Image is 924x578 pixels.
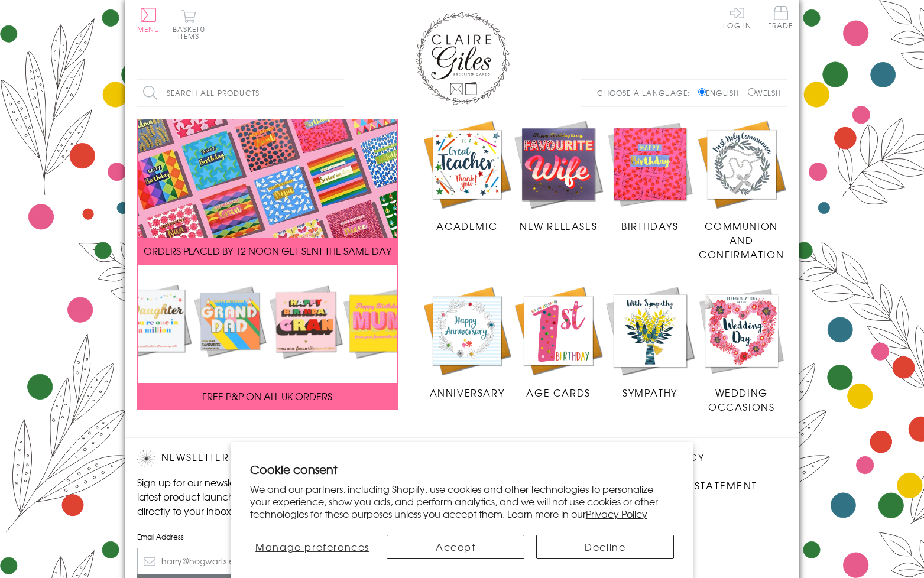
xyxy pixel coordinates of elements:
[526,385,590,400] span: Age Cards
[422,285,513,400] a: Anniversary
[144,243,391,258] span: ORDERS PLACED BY 12 NOON GET SENT THE SAME DAY
[137,8,160,33] button: Menu
[623,385,677,400] span: Sympathy
[597,87,696,98] p: Choose a language:
[250,535,375,559] button: Manage preferences
[696,285,787,414] a: Wedding Occasions
[202,389,332,403] span: FREE P&P ON ALL UK ORDERS
[137,475,338,518] p: Sign up for our newsletter to receive the latest product launches, news and offers directly to yo...
[250,461,675,478] h2: Cookie consent
[696,119,787,262] a: Communion and Confirmation
[536,535,674,559] button: Decline
[769,6,793,29] span: Trade
[178,24,205,41] span: 0 items
[699,219,784,261] span: Communion and Confirmation
[748,88,756,96] input: Welsh
[698,87,745,98] label: English
[137,450,338,467] h2: Newsletter
[137,24,160,34] span: Menu
[332,80,344,106] input: Search
[513,285,604,400] a: Age Cards
[513,119,604,233] a: New Releases
[748,87,782,98] label: Welsh
[604,285,696,400] a: Sympathy
[520,219,597,233] span: New Releases
[723,6,751,29] a: Log In
[250,483,675,519] p: We and our partners, including Shopify, use cookies and other technologies to personalize your ex...
[387,535,524,559] button: Accept
[173,9,205,40] button: Basket0 items
[604,119,696,233] a: Birthdays
[422,119,513,233] a: Academic
[415,12,510,105] img: Claire Giles Greetings Cards
[586,506,647,521] a: Privacy Policy
[769,6,793,31] a: Trade
[698,88,706,96] input: English
[621,219,678,233] span: Birthdays
[436,219,497,233] span: Academic
[255,540,369,554] span: Manage preferences
[137,531,338,542] label: Email Address
[708,385,774,414] span: Wedding Occasions
[137,80,344,106] input: Search all products
[137,548,338,574] input: harry@hogwarts.edu
[430,385,505,400] span: Anniversary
